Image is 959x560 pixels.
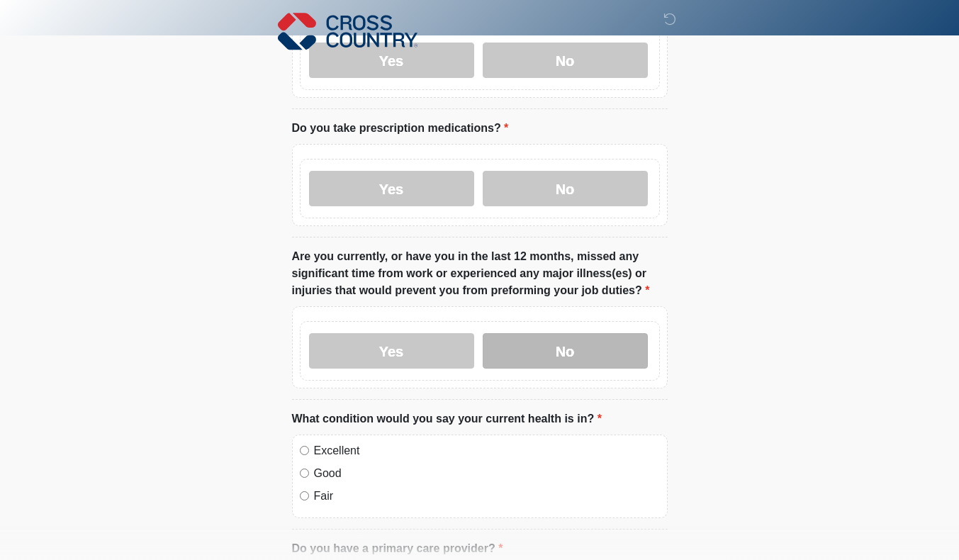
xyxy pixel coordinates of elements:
[278,11,418,52] img: Cross Country Logo
[309,333,474,369] label: Yes
[314,465,660,482] label: Good
[483,333,648,369] label: No
[483,171,648,206] label: No
[292,120,509,137] label: Do you take prescription medications?
[309,171,474,206] label: Yes
[292,410,602,427] label: What condition would you say your current health is in?
[292,540,503,557] label: Do you have a primary care provider?
[314,442,660,459] label: Excellent
[300,491,309,500] input: Fair
[300,469,309,478] input: Good
[292,248,668,299] label: Are you currently, or have you in the last 12 months, missed any significant time from work or ex...
[314,488,660,505] label: Fair
[300,446,309,455] input: Excellent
